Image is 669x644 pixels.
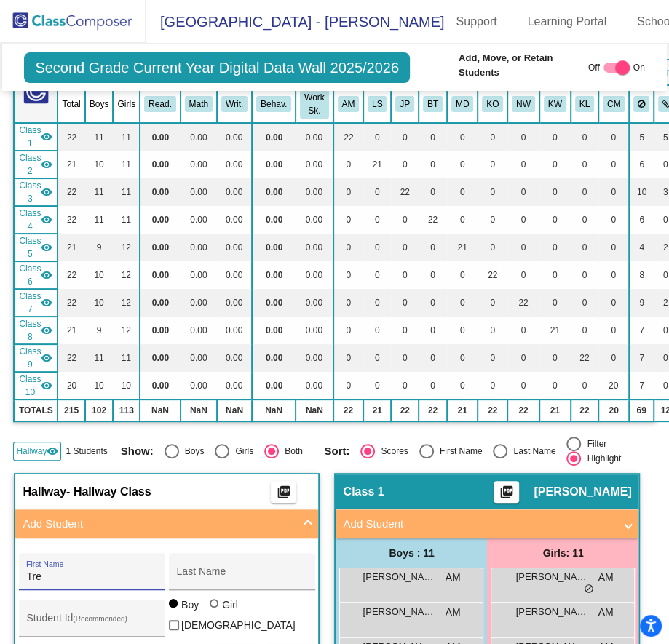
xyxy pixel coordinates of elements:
[539,317,571,344] td: 21
[296,206,333,234] td: 0.00
[333,289,364,317] td: 0
[252,372,296,399] td: 0.00
[478,123,507,151] td: 0
[140,317,181,344] td: 0.00
[217,206,252,234] td: 0.00
[571,261,598,289] td: 0
[419,399,447,421] td: 22
[140,206,181,234] td: 0.00
[598,289,629,317] td: 0
[181,372,217,399] td: 0.00
[363,151,391,178] td: 21
[629,399,654,421] td: 69
[447,289,478,317] td: 0
[85,289,114,317] td: 10
[221,96,248,112] button: Writ.
[391,317,419,344] td: 0
[539,399,571,421] td: 21
[41,242,52,253] mat-icon: visibility
[571,289,598,317] td: 0
[494,481,519,503] button: Print Students Details
[181,178,217,206] td: 0.00
[176,571,307,583] input: Last Name
[85,123,114,151] td: 11
[296,399,333,421] td: NaN
[507,399,539,421] td: 22
[419,344,447,372] td: 0
[363,289,391,317] td: 0
[539,289,571,317] td: 0
[571,234,598,261] td: 0
[252,399,296,421] td: NaN
[478,289,507,317] td: 0
[478,399,507,421] td: 22
[512,96,535,112] button: NW
[113,261,140,289] td: 12
[391,399,419,421] td: 22
[629,289,654,317] td: 9
[14,289,58,317] td: Nikki Wynne - No Class Name
[140,151,181,178] td: 0.00
[41,214,52,226] mat-icon: visibility
[58,85,84,123] th: Total
[14,206,58,234] td: Brianne Temple - No Class Name
[296,317,333,344] td: 0.00
[181,344,217,372] td: 0.00
[598,206,629,234] td: 0
[447,206,478,234] td: 0
[19,151,41,178] span: Class 2
[252,234,296,261] td: 0.00
[507,261,539,289] td: 0
[113,289,140,317] td: 12
[482,96,503,112] button: KO
[598,151,629,178] td: 0
[271,481,296,503] button: Print Students Details
[391,234,419,261] td: 0
[19,373,41,399] span: Class 10
[296,123,333,151] td: 0.00
[391,261,419,289] td: 0
[58,178,84,206] td: 22
[598,85,629,123] th: Cathy Morder
[419,151,447,178] td: 0
[629,261,654,289] td: 8
[363,372,391,399] td: 0
[113,399,140,421] td: 113
[144,96,176,112] button: Read.
[419,123,447,151] td: 0
[539,261,571,289] td: 0
[217,317,252,344] td: 0.00
[447,399,478,421] td: 21
[14,399,58,421] td: TOTALS
[478,317,507,344] td: 0
[447,344,478,372] td: 0
[447,372,478,399] td: 0
[571,123,598,151] td: 0
[598,234,629,261] td: 0
[598,123,629,151] td: 0
[391,372,419,399] td: 0
[516,10,619,33] a: Learning Portal
[336,509,638,538] mat-expansion-panel-header: Add Student
[571,85,598,123] th: Kim Leader
[571,206,598,234] td: 0
[539,234,571,261] td: 0
[539,178,571,206] td: 0
[217,178,252,206] td: 0.00
[14,123,58,151] td: Andrea Morrison - No Class Name
[368,96,387,112] button: LS
[478,178,507,206] td: 0
[58,206,84,234] td: 22
[300,90,328,119] button: Work Sk.
[539,151,571,178] td: 0
[296,261,333,289] td: 0.00
[423,96,443,112] button: BT
[296,178,333,206] td: 0.00
[113,151,140,178] td: 11
[41,325,52,336] mat-icon: visibility
[19,234,41,261] span: Class 5
[507,85,539,123] th: Nikki Wynne
[539,206,571,234] td: 0
[391,344,419,372] td: 0
[58,372,84,399] td: 20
